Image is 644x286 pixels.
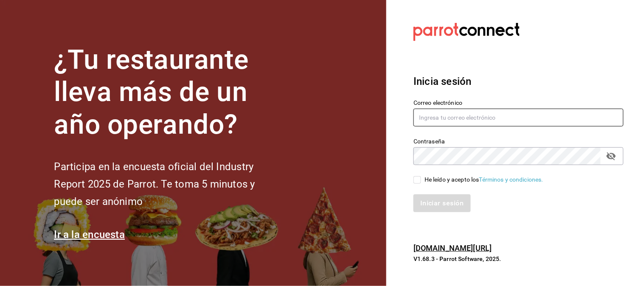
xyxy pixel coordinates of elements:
label: Contraseña [413,138,624,144]
h3: Inicia sesión [413,74,624,89]
button: passwordField [604,149,619,163]
h1: ¿Tu restaurante lleva más de un año operando? [54,44,283,141]
a: Términos y condiciones. [479,176,543,183]
div: He leído y acepto los [425,175,543,184]
h2: Participa en la encuesta oficial del Industry Report 2025 de Parrot. Te toma 5 minutos y puede se... [54,158,283,210]
label: Correo electrónico [413,100,624,106]
input: Ingresa tu correo electrónico [413,109,624,126]
a: [DOMAIN_NAME][URL] [413,244,492,252]
p: V1.68.3 - Parrot Software, 2025. [413,255,624,263]
a: Ir a la encuesta [54,229,125,241]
